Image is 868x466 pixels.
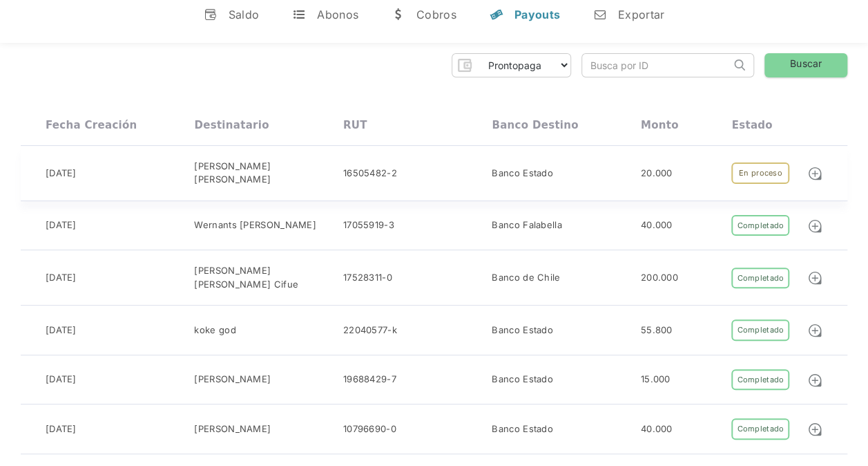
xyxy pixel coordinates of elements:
div: Monto [641,119,679,131]
div: [DATE] [46,324,77,337]
div: 10796690-0 [343,422,396,436]
div: 55.800 [641,324,673,337]
div: n [593,8,607,21]
img: Detalle [807,166,822,181]
div: 16505482-2 [343,167,397,180]
div: En proceso [731,162,789,184]
img: Detalle [807,270,822,286]
div: Banco Falabella [492,218,562,232]
div: Banco de Chile [492,271,560,285]
div: Completado [731,215,789,236]
div: Completado [731,369,789,391]
div: 17055919-3 [343,218,394,232]
a: Buscar [764,53,847,77]
div: 19688429-7 [343,373,396,386]
div: 15.000 [641,373,671,386]
div: [DATE] [46,271,77,285]
div: [PERSON_NAME] [PERSON_NAME] [194,160,343,187]
div: 20.000 [641,167,673,180]
div: Cobros [416,8,456,21]
div: y [490,8,503,21]
div: 40.000 [641,218,673,232]
div: Fecha creación [46,119,137,131]
div: [DATE] [46,422,77,436]
div: 200.000 [641,271,678,285]
input: Busca por ID [582,54,731,77]
div: Completado [731,418,789,440]
div: Destinatario [194,119,269,131]
div: [PERSON_NAME] [194,373,271,386]
div: Wernants [PERSON_NAME] [194,218,316,232]
div: Banco Estado [492,422,553,436]
div: [DATE] [46,373,77,386]
div: 22040577-k [343,324,397,337]
div: 17528311-0 [343,271,392,285]
div: Completado [731,268,789,289]
div: Estado [731,119,772,131]
div: Banco Estado [492,373,553,386]
div: Banco destino [492,119,578,131]
div: Completado [731,319,789,341]
img: Detalle [807,323,822,338]
div: Banco Estado [492,324,553,337]
img: Detalle [807,218,822,234]
div: w [392,8,405,21]
div: Payouts [514,8,560,21]
div: v [204,8,218,21]
img: Detalle [807,422,822,437]
img: Detalle [807,373,822,388]
div: Banco Estado [492,167,553,180]
form: Form [452,53,571,77]
div: [DATE] [46,167,77,180]
div: [PERSON_NAME] [PERSON_NAME] Cifue [194,264,343,291]
div: Abonos [317,8,358,21]
div: [PERSON_NAME] [194,422,271,436]
div: t [292,8,306,21]
div: Saldo [229,8,260,21]
div: RUT [343,119,367,131]
div: [DATE] [46,218,77,232]
div: 40.000 [641,422,673,436]
div: Exportar [618,8,664,21]
div: koke god [194,324,235,337]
